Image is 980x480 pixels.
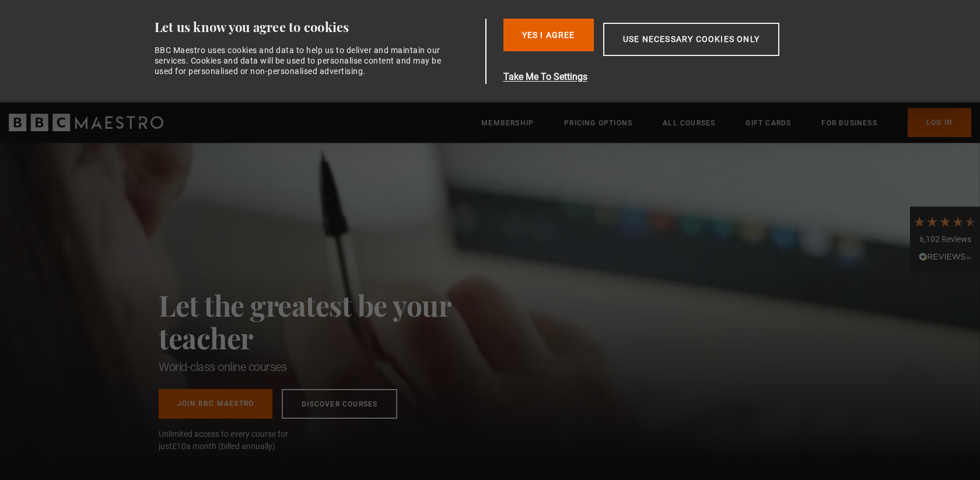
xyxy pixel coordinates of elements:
[9,114,163,131] svg: BBC Maestro
[503,70,835,84] button: Take Me To Settings
[159,428,316,453] span: Unlimited access to every course for just a month (billed annually)
[481,117,534,129] a: Membership
[155,45,449,77] div: BBC Maestro uses cookies and data to help us to deliver and maintain our services. Cookies and da...
[910,206,980,274] div: 6,102 ReviewsRead All Reviews
[159,389,272,419] a: Join BBC Maestro
[503,19,594,51] button: Yes I Agree
[913,251,977,265] div: Read All Reviews
[663,117,715,129] a: All Courses
[919,253,971,261] img: REVIEWS.io
[481,108,971,137] nav: Primary
[821,117,877,129] a: For business
[159,289,503,354] h2: Let the greatest be your teacher
[603,23,779,56] button: Use necessary cookies only
[564,117,632,129] a: Pricing Options
[155,19,481,36] div: Let us know you agree to cookies
[282,389,397,419] a: Discover Courses
[913,215,977,228] div: 4.7 Stars
[913,234,977,246] div: 6,102 Reviews
[908,108,971,137] a: Log In
[745,117,791,129] a: Gift Cards
[159,359,503,375] h1: World-class online courses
